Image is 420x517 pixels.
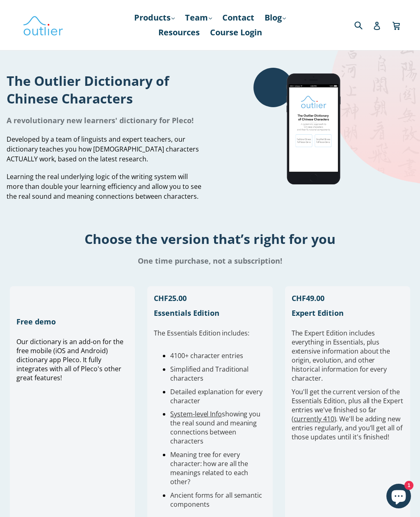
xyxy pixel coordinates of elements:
[170,409,222,418] a: System-level Info
[170,365,249,383] span: Simplified and Traditional characters
[170,351,243,360] span: 4100+ character entries
[7,172,201,201] span: Learning the real underlying logic of the writing system will more than double your learning effi...
[170,409,260,446] span: showing you the real sound and meaning connections between characters
[16,337,123,382] span: Our dictionary is an add-on for the free mobile (iOS and Android) dictionary app Pleco. It fully ...
[181,10,216,25] a: Team
[7,72,204,107] h1: The Outlier Dictionary of Chinese Characters
[154,329,249,338] span: The Essentials Edition includes:
[23,13,64,37] img: Outlier Linguistics
[130,10,179,25] a: Products
[218,10,258,25] a: Contact
[384,484,413,510] inbox-online-store-chat: Shopify online store chat
[154,293,187,303] span: CHF25.00
[292,293,324,303] span: CHF49.00
[7,115,204,125] h1: A revolutionary new learners' dictionary for Pleco!
[170,450,248,486] span: Meaning tree for every character: how are all the meanings related to each other?
[7,135,199,163] span: Developed by a team of linguists and expert teachers, our dictionary teaches you how [DEMOGRAPHIC...
[154,25,204,40] a: Resources
[170,387,262,405] span: Detailed explanation for every character
[16,317,128,326] h1: Free demo
[170,491,262,509] span: Ancient forms for all semantic components
[292,329,375,347] span: The Expert Edition includes e
[154,308,266,318] h1: Essentials Edition
[206,25,266,40] a: Course Login
[294,414,334,423] a: currently 410
[292,387,403,441] span: You'll get the current version of the Essentials Edition, plus all the Expert entries we've finis...
[292,338,390,383] span: verything in Essentials, plus extensive information about the origin, evolution, and other histor...
[352,16,375,33] input: Search
[260,10,290,25] a: Blog
[292,308,404,318] h1: Expert Edition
